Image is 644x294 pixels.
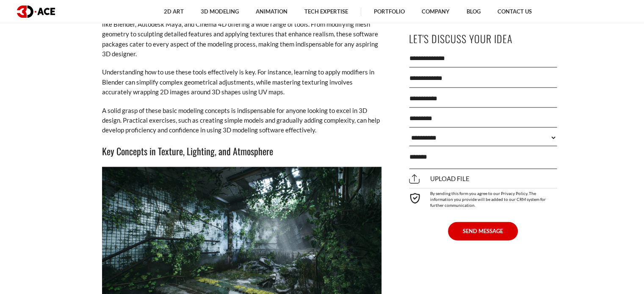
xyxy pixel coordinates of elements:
[409,29,557,48] p: Let's Discuss Your Idea
[102,144,381,158] h3: Key Concepts in Texture, Lighting, and Atmosphere
[102,106,381,135] p: A solid grasp of these basic modeling concepts is indispensable for anyone looking to excel in 3D...
[409,175,470,183] span: Upload file
[102,9,381,59] p: 3D modeling software is a versatile toolset, with programs like Blender, Autodesk Maya, and Cinem...
[409,188,557,208] div: By sending this form you agree to our Privacy Policy. The information you provide will be added t...
[448,222,518,240] button: SEND MESSAGE
[17,5,55,18] img: logo dark
[102,67,381,97] p: Understanding how to use these tools effectively is key. For instance, learning to apply modifier...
